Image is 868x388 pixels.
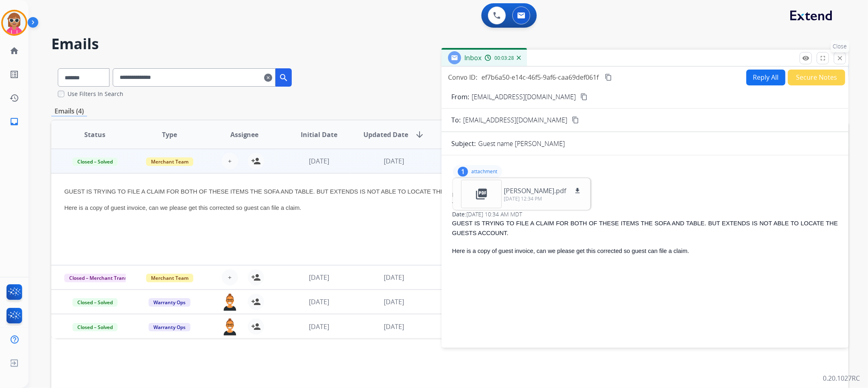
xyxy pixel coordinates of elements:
[451,92,469,102] p: From:
[746,70,785,85] button: Reply All
[251,272,261,282] mat-icon: person_add
[831,40,849,52] p: Close
[384,322,404,331] span: [DATE]
[580,93,588,100] mat-icon: content_copy
[279,73,289,83] mat-icon: search
[9,93,19,103] mat-icon: history
[472,92,576,102] p: [EMAIL_ADDRESS][DOMAIN_NAME]
[149,323,190,331] span: Warranty Ops
[819,54,826,62] mat-icon: fullscreen
[504,186,566,196] p: [PERSON_NAME].pdf
[146,274,193,282] span: Merchant Team
[251,322,261,331] mat-icon: person_add
[466,210,522,218] span: [DATE] 10:34 AM MDT
[802,54,809,62] mat-icon: remove_red_eye
[452,201,838,209] div: To:
[463,115,567,125] span: [EMAIL_ADDRESS][DOMAIN_NAME]
[3,11,26,34] img: avatar
[84,130,105,140] span: Status
[384,273,404,282] span: [DATE]
[222,318,238,336] img: agent-avatar
[384,297,404,306] span: [DATE]
[301,130,337,140] span: Initial Date
[309,273,329,282] span: [DATE]
[149,298,190,307] span: Warranty Ops
[264,73,272,83] mat-icon: clear
[251,297,261,307] mat-icon: person_add
[230,130,259,140] span: Assignee
[72,323,118,331] span: Closed – Solved
[64,188,503,195] span: GUEST IS TRYING TO FILE A CLAIM FOR BOTH OF THESE ITEMS THE SOFA AND TABLE. BUT EXTENDS IS NOT AB...
[222,269,238,286] button: +
[788,70,845,85] button: Secure Notes
[162,130,177,140] span: Type
[478,139,565,148] p: Guest name [PERSON_NAME]
[309,157,329,166] span: [DATE]
[572,116,579,124] mat-icon: content_copy
[72,157,118,166] span: Closed – Solved
[464,53,481,62] span: Inbox
[228,272,232,282] span: +
[68,90,123,98] label: Use Filters In Search
[451,139,476,148] p: Subject:
[64,274,139,282] span: Closed – Merchant Transfer
[605,74,612,81] mat-icon: content_copy
[452,210,838,218] div: Date:
[452,191,838,199] div: From:
[481,73,599,82] span: ef7b6a50-e14c-46f5-9af6-caa69def061f
[452,248,689,254] span: Here is a copy of guest invoice, can we please get this corrected so guest can file a claim.
[222,294,238,311] img: agent-avatar
[64,205,301,211] span: Here is a copy of guest invoice, can we please get this corrected so guest can file a claim.
[823,373,860,383] p: 0.20.1027RC
[452,220,838,236] span: GUEST IS TRYING TO FILE A CLAIM FOR BOTH OF THESE ITEMS THE SOFA AND TABLE. BUT EXTENDS IS NOT AB...
[458,167,468,177] div: 1
[836,54,844,62] mat-icon: close
[451,115,461,125] p: To:
[471,168,497,175] p: attachment
[72,298,118,307] span: Closed – Solved
[146,157,193,166] span: Merchant Team
[251,156,261,166] mat-icon: person_add
[475,187,488,201] mat-icon: picture_as_pdf
[448,72,477,82] p: Convo ID:
[494,55,514,61] span: 00:03:28
[51,36,848,52] h2: Emails
[574,187,581,194] mat-icon: download
[51,106,87,116] p: Emails (4)
[415,130,424,140] mat-icon: arrow_downward
[504,196,582,202] p: [DATE] 12:34 PM
[834,52,846,64] button: Close
[9,70,19,79] mat-icon: list_alt
[363,130,408,140] span: Updated Date
[384,157,404,166] span: [DATE]
[309,297,329,306] span: [DATE]
[9,117,19,126] mat-icon: inbox
[228,156,232,166] span: +
[309,322,329,331] span: [DATE]
[9,46,19,56] mat-icon: home
[222,153,238,169] button: +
